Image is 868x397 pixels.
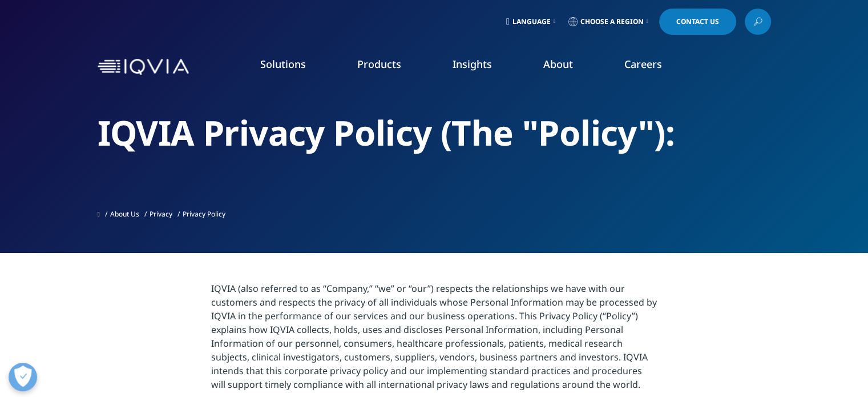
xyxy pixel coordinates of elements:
span: Choose a Region [580,17,644,26]
button: Open Preferences [9,363,37,391]
span: Privacy Policy [183,209,225,219]
span: Language [512,17,551,26]
a: Contact Us [659,9,736,35]
nav: Primary [193,40,771,94]
a: About Us [110,209,139,219]
span: Contact Us [676,18,719,25]
a: Products [357,57,401,71]
h2: IQVIA Privacy Policy (The "Policy"): [98,111,771,154]
a: About [543,57,573,71]
a: Solutions [260,57,306,71]
a: Insights [453,57,492,71]
span: IQVIA (also referred to as “Company,” “we” or “our”) respects the relationships we have with our ... [211,282,657,391]
a: Privacy [150,209,172,219]
img: IQVIA Healthcare Information Technology and Pharma Clinical Research Company [98,59,189,75]
a: Careers [624,57,662,71]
